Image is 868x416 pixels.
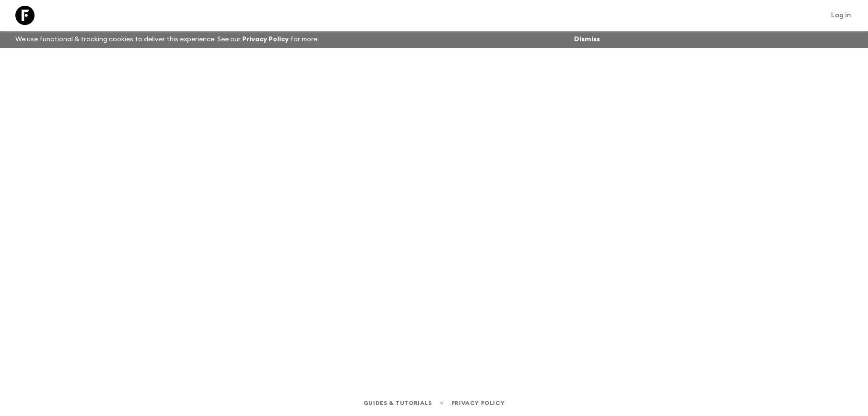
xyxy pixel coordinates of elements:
a: Log in [826,9,856,22]
p: We use functional & tracking cookies to deliver this experience. See our for more. [12,31,323,48]
button: Dismiss [572,33,602,46]
a: Privacy Policy [451,398,504,408]
a: Guides & Tutorials [364,398,432,408]
a: Privacy Policy [242,36,289,43]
